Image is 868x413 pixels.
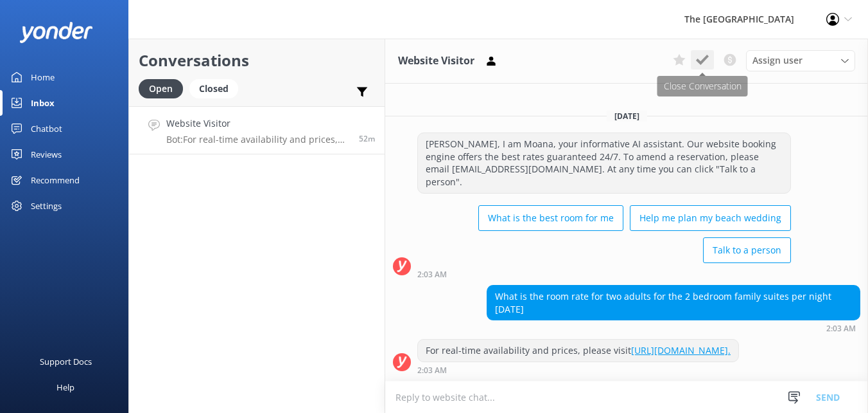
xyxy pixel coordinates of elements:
div: [PERSON_NAME], I am Moana, your informative AI assistant. Our website booking engine offers the b... [418,133,790,192]
div: Reviews [31,142,62,167]
strong: 2:03 AM [417,271,447,279]
h2: Conversations [139,48,375,73]
div: Oct 12 2025 08:03am (UTC -10:00) Pacific/Honolulu [417,270,791,279]
strong: 2:03 AM [826,325,856,333]
div: Chatbot [31,116,62,142]
strong: 2:03 AM [417,367,447,374]
div: Home [31,64,55,90]
a: [URL][DOMAIN_NAME]. [631,344,731,356]
button: Help me plan my beach wedding [630,205,791,231]
div: What is the room rate for two adults for the 2 bedroom family suites per night [DATE] [487,286,860,320]
div: Recommend [31,167,80,193]
a: Website VisitorBot:For real-time availability and prices, please visit [URL][DOMAIN_NAME].52m [129,106,385,154]
div: Settings [31,193,62,219]
div: Closed [189,79,238,98]
div: Oct 12 2025 08:03am (UTC -10:00) Pacific/Honolulu [417,365,739,374]
div: Oct 12 2025 08:03am (UTC -10:00) Pacific/Honolulu [487,324,860,333]
div: Help [56,374,74,400]
p: Bot: For real-time availability and prices, please visit [URL][DOMAIN_NAME]. [166,134,349,145]
span: Assign user [752,53,803,68]
a: Closed [189,81,245,95]
a: Open [139,81,189,95]
div: Inbox [31,90,55,116]
div: Assign User [746,50,855,71]
div: For real-time availability and prices, please visit [418,340,738,362]
button: What is the best room for me [478,205,623,231]
div: Support Docs [40,349,92,374]
span: [DATE] [607,111,647,122]
button: Talk to a person [703,237,791,263]
span: Oct 12 2025 08:03am (UTC -10:00) Pacific/Honolulu [359,133,375,144]
img: yonder-white-logo.png [19,22,93,43]
div: Open [139,79,183,98]
h3: Website Visitor [398,53,474,69]
h4: Website Visitor [166,116,349,131]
